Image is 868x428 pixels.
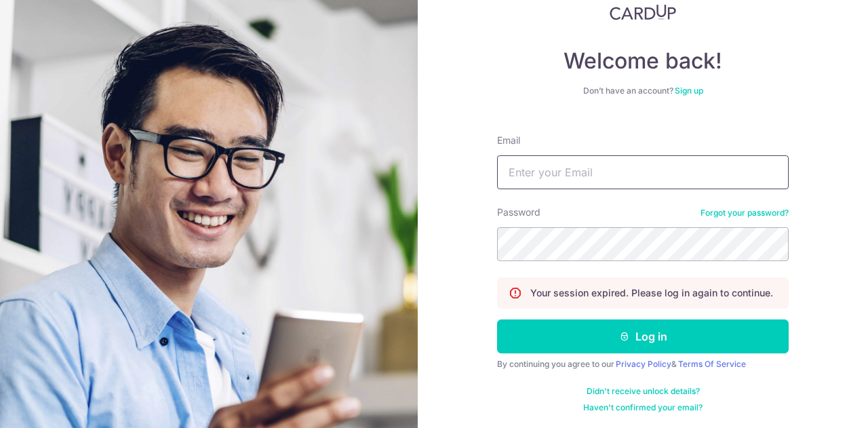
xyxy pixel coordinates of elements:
[497,319,789,353] button: Log in
[587,386,700,397] a: Didn't receive unlock details?
[675,85,703,96] a: Sign up
[497,155,789,189] input: Enter your Email
[701,208,789,218] a: Forgot your password?
[530,286,773,300] p: Your session expired. Please log in again to continue.
[610,4,676,20] img: CardUp Logo
[616,359,671,369] a: Privacy Policy
[497,134,520,147] label: Email
[497,206,540,219] label: Password
[497,85,789,96] div: Don’t have an account?
[583,402,703,413] a: Haven't confirmed your email?
[497,359,789,370] div: By continuing you agree to our &
[497,47,789,75] h4: Welcome back!
[678,359,746,369] a: Terms Of Service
